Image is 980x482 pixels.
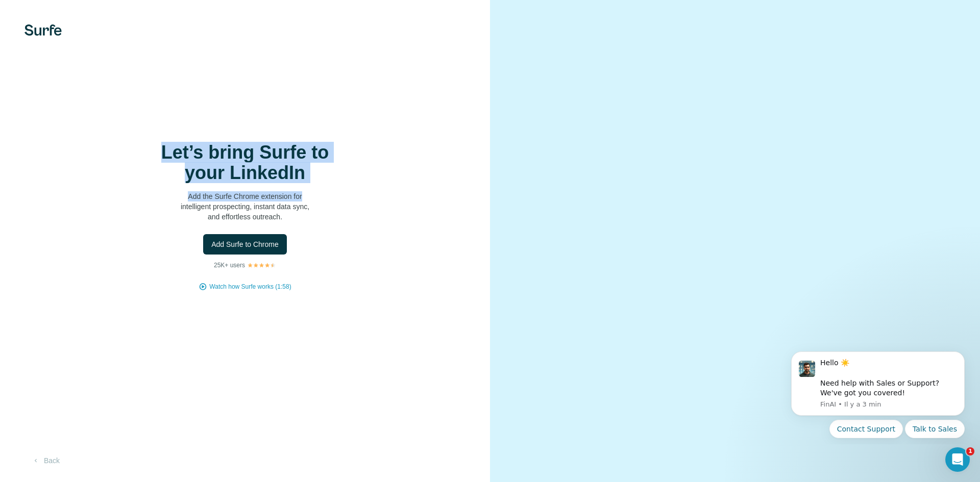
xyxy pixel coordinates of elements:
[945,447,970,472] iframe: Intercom live chat
[776,342,980,444] iframe: Intercom notifications message
[209,282,291,291] button: Watch how Surfe works (1:58)
[143,191,347,222] p: Add the Surfe Chrome extension for intelligent prospecting, instant data sync, and effortless out...
[143,142,347,183] h1: Let’s bring Surfe to your LinkedIn
[203,234,287,255] button: Add Surfe to Chrome
[211,239,279,249] span: Add Surfe to Chrome
[24,451,67,470] button: Back
[966,447,974,455] span: 1
[24,24,62,36] img: Surfe's logo
[247,262,276,268] img: Rating Stars
[214,261,245,270] p: 25K+ users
